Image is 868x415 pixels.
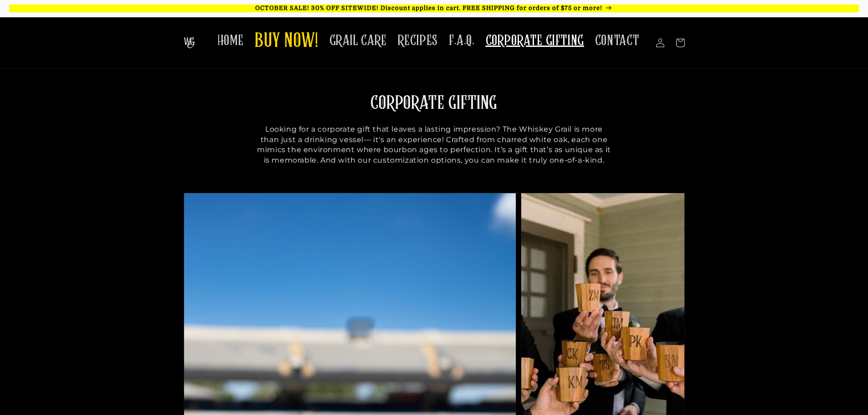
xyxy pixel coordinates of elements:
[486,32,584,50] span: CORPORATE GIFTING
[324,26,392,55] a: GRAIL CARE
[257,92,612,115] h2: CORPORATE GIFTING
[217,32,244,50] span: HOME
[249,24,324,60] a: BUY NOW!
[392,26,443,55] a: RECIPES
[449,32,475,50] span: F.A.Q.
[9,5,859,12] p: OCTOBER SALE! 30% OFF SITEWIDE! Discount applies in cart. FREE SHIPPING for orders of $75 or more!
[398,32,438,50] span: RECIPES
[595,32,640,50] span: CONTACT
[257,124,612,165] p: Looking for a corporate gift that leaves a lasting impression? The Whiskey Grail is more than jus...
[480,26,590,55] a: CORPORATE GIFTING
[443,26,480,55] a: F.A.Q.
[329,32,387,50] span: GRAIL CARE
[212,26,249,55] a: HOME
[590,26,645,55] a: CONTACT
[184,37,195,48] img: The Whiskey Grail
[255,29,318,54] span: BUY NOW!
